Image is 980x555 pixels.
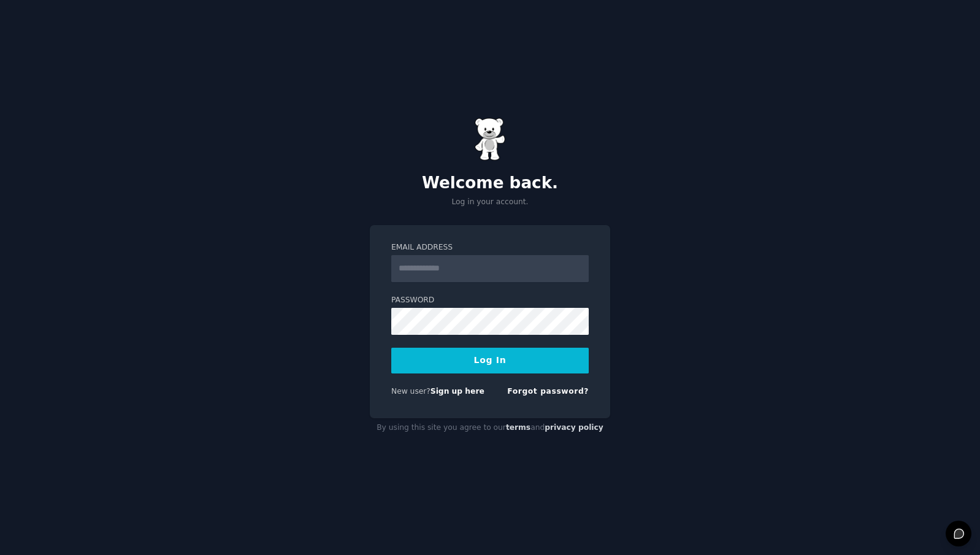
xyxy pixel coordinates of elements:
button: Log In [391,348,589,373]
img: Gummy Bear [475,118,505,161]
span: New user? [391,387,431,396]
a: privacy policy [545,423,603,432]
h2: Welcome back. [370,174,610,193]
a: Sign up here [431,387,484,396]
p: Log in your account. [370,197,610,208]
label: Password [391,295,589,306]
a: terms [506,423,530,432]
a: Forgot password? [507,387,589,396]
label: Email Address [391,242,589,253]
div: By using this site you agree to our and [370,418,610,438]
